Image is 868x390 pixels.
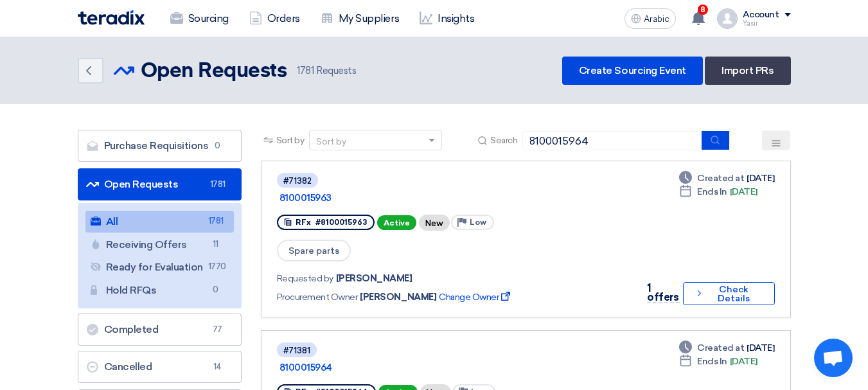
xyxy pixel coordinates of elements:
img: profile_test.png [717,8,738,29]
font: RFx [296,218,311,227]
font: New [425,218,443,228]
font: 14 [213,362,222,371]
font: #71381 [283,346,310,355]
font: 11 [213,239,218,249]
font: 1770 [208,261,226,271]
font: All [106,215,118,227]
div: Open chat [814,339,853,377]
font: Account [743,9,779,20]
a: Cancelled14 [78,351,242,383]
button: Arabic [624,8,676,29]
font: Open Requests [104,178,179,190]
a: Orders [239,4,310,33]
font: Arabic [644,13,669,24]
font: #71382 [283,176,312,186]
font: 1781 [210,179,226,189]
font: [PERSON_NAME] [336,273,412,284]
button: Check Details [683,282,775,305]
font: Sort by [316,136,346,147]
font: Completed [104,323,159,335]
font: [DATE] [747,342,774,353]
font: 0 [213,285,218,294]
a: 8100015963 [279,192,601,204]
font: 77 [213,324,222,334]
a: 8100015964 [279,362,601,373]
font: Check Details [718,284,750,304]
font: [PERSON_NAME] [360,292,436,303]
font: Insights [438,12,474,24]
img: Teradix logo [78,10,145,25]
font: Purchase Requisitions [104,139,209,152]
font: Import PRs [722,64,774,76]
font: 1781 [297,65,314,76]
a: Completed77 [78,314,242,346]
a: Import PRs [705,57,790,85]
font: Orders [267,12,300,24]
font: [DATE] [747,173,774,184]
font: Ready for Evaluation [106,261,203,273]
font: 8100015963 [279,192,332,204]
a: Open Requests1781 [78,168,242,200]
a: My Suppliers [310,4,409,33]
font: Ends In [697,186,727,197]
font: Low [470,218,486,227]
font: Receiving Offers [106,238,187,251]
font: [DATE] [730,356,757,367]
font: [DATE] [730,186,757,197]
font: Created at [697,173,744,184]
input: Search by title or reference number [522,131,702,150]
font: Create Sourcing Event [579,64,686,76]
font: Cancelled [104,360,152,373]
font: 1 offers [647,282,678,303]
font: Created at [697,342,744,353]
font: Sort by [276,135,305,146]
a: Sourcing [160,4,239,33]
font: Open Requests [141,61,287,82]
font: Active [384,218,410,227]
font: Requested by [277,273,333,284]
font: My Suppliers [339,12,399,24]
font: #8100015963 [315,218,367,227]
font: Search [490,135,517,146]
font: Requests [316,65,356,76]
font: Yasir [743,19,758,28]
font: 1781 [208,216,224,226]
a: Purchase Requisitions0 [78,130,242,162]
font: Spare parts [288,245,339,256]
font: 8 [700,5,705,14]
font: Sourcing [188,12,229,24]
font: Ends In [697,356,727,367]
font: Hold RFQs [106,284,157,296]
font: 0 [215,141,220,150]
font: Procurement Owner [277,292,358,303]
a: Insights [409,4,484,33]
font: 8100015964 [279,362,332,373]
font: Change Owner [439,292,499,303]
